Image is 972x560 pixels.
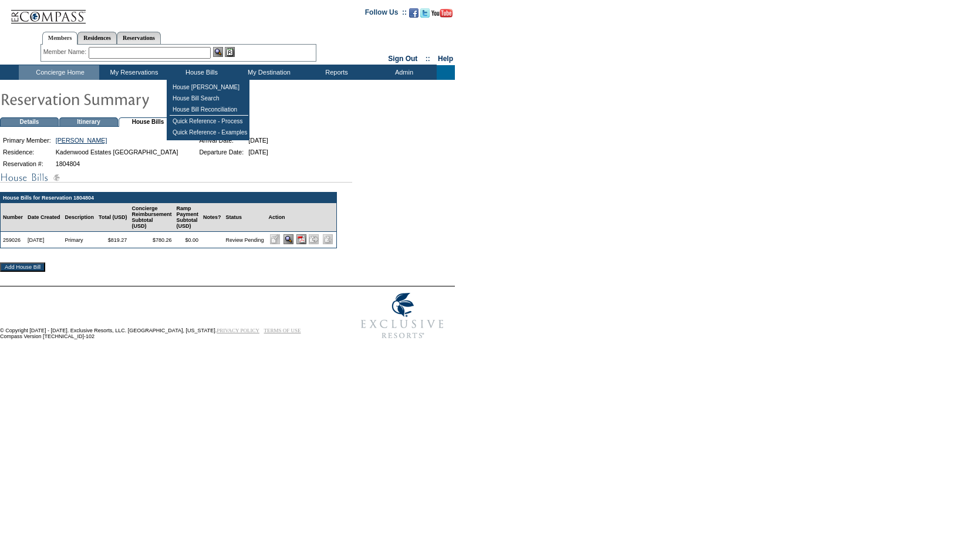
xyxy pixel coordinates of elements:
a: TERMS OF USE [264,328,301,333]
td: Primary [63,232,97,248]
td: Arrival Date: [197,135,245,146]
div: Member Name: [43,47,89,57]
td: $780.26 [129,232,174,248]
td: Status [223,203,266,232]
a: Reservations [117,32,161,44]
td: $0.00 [174,232,201,248]
a: Become our fan on Facebook [409,12,419,19]
td: Action [266,203,336,232]
td: Concierge Reimbursement Subtotal (USD) [129,203,174,232]
a: PRIVACY POLICY [217,328,259,333]
td: Quick Reference - Examples [170,127,248,138]
td: Primary Member: [1,135,53,146]
a: Residences [77,32,117,44]
td: [DATE] [247,135,270,146]
td: My Reservations [99,65,167,80]
td: House Bill Reconciliation [170,104,248,116]
a: Follow us on Twitter [420,12,430,19]
td: My Destination [234,65,302,80]
a: Sign Out [388,55,417,63]
td: [DATE] [247,147,270,157]
td: Itinerary [59,117,118,127]
img: Submit for Processing [309,234,319,244]
td: $819.27 [96,232,129,248]
a: Help [438,55,453,63]
td: Notes? [201,203,224,232]
td: House Bill Search [170,93,248,104]
td: Follow Us :: [365,7,407,21]
td: Admin [369,65,437,80]
td: Reports [302,65,369,80]
img: Exclusive Resorts [350,286,455,345]
img: Delete [323,234,333,244]
td: Quick Reference - Process [170,116,248,127]
td: 1804804 [54,158,180,169]
td: House Bills [167,65,234,80]
td: Reservation #: [1,158,53,169]
img: Edit [270,234,280,244]
td: [DATE] [25,232,63,248]
td: Date Created [25,203,63,232]
img: Reservations [225,47,235,57]
td: Total (USD) [96,203,129,232]
img: Become our fan on Facebook [409,8,419,18]
td: Concierge Home [19,65,99,80]
img: Follow us on Twitter [420,8,430,18]
td: Kadenwood Estates [GEOGRAPHIC_DATA] [54,147,180,157]
a: Members [42,32,78,45]
img: Subscribe to our YouTube Channel [431,9,453,18]
a: [PERSON_NAME] [56,137,107,144]
img: b_pdf.gif [296,234,306,244]
td: House Bills for Reservation 1804804 [1,193,336,203]
span: :: [426,55,430,63]
td: Ramp Payment Subtotal (USD) [174,203,201,232]
td: Number [1,203,25,232]
td: Residence: [1,147,53,157]
td: House [PERSON_NAME] [170,82,248,93]
a: Subscribe to our YouTube Channel [431,12,453,19]
td: 259026 [1,232,25,248]
td: Description [63,203,97,232]
td: Departure Date: [197,147,245,157]
input: View [283,234,293,244]
td: Review Pending [223,232,266,248]
img: View [213,47,223,57]
td: House Bills [119,117,177,127]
